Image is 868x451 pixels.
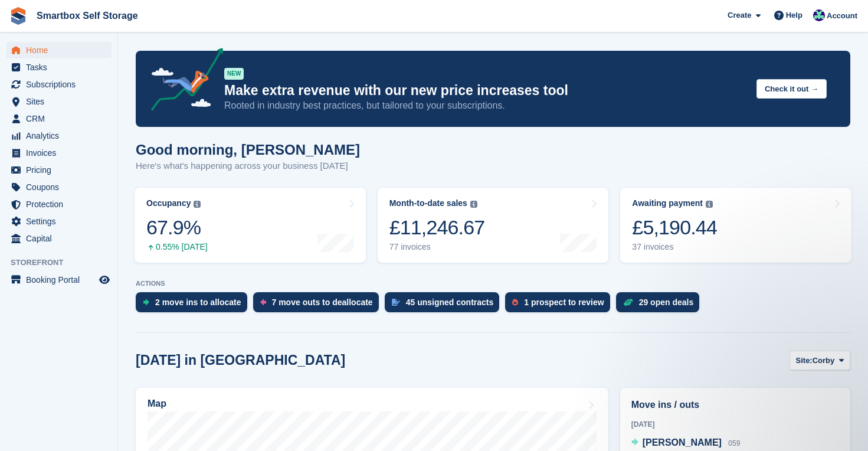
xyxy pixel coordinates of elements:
span: [PERSON_NAME] [643,437,722,447]
div: 1 prospect to review [524,298,604,307]
div: 45 unsigned contracts [406,298,494,307]
span: Invoices [26,145,97,161]
p: ACTIONS [136,280,850,287]
h1: Good morning, [PERSON_NAME] [136,142,360,158]
a: menu [6,272,112,288]
h2: Move ins / outs [631,398,839,412]
div: Occupancy [146,198,191,208]
img: prospect-51fa495bee0391a8d652442698ab0144808aea92771e9ea1ae160a38d050c398.svg [512,299,518,306]
span: Capital [26,230,97,247]
div: 67.9% [146,215,208,240]
a: menu [6,145,112,161]
a: menu [6,76,112,93]
div: 2 move ins to allocate [155,298,241,307]
a: menu [6,230,112,247]
a: menu [6,128,112,144]
span: Corby [813,355,835,367]
span: Home [26,42,97,58]
span: Help [786,9,803,21]
a: 29 open deals [616,292,706,318]
div: 0.55% [DATE] [146,242,208,252]
a: Month-to-date sales £11,246.67 77 invoices [378,188,609,263]
img: stora-icon-8386f47178a22dfd0bd8f6a31ec36ba5ce8667c1dd55bd0f319d3a0aa187defe.svg [9,7,27,25]
a: menu [6,196,112,213]
a: Preview store [97,273,112,287]
span: Subscriptions [26,76,97,93]
a: 7 move outs to deallocate [253,292,385,318]
span: Analytics [26,128,97,144]
a: menu [6,42,112,58]
div: 29 open deals [639,298,694,307]
a: 2 move ins to allocate [136,292,253,318]
a: menu [6,59,112,76]
img: price-adjustments-announcement-icon-8257ccfd72463d97f412b2fc003d46551f7dbcb40ab6d574587a9cd5c0d94... [141,48,224,115]
span: Account [827,10,857,22]
p: Rooted in industry best practices, but tailored to your subscriptions. [224,99,747,112]
span: Coupons [26,179,97,195]
h2: [DATE] in [GEOGRAPHIC_DATA] [136,352,345,368]
span: Create [728,9,751,21]
img: icon-info-grey-7440780725fd019a000dd9b08b2336e03edf1995a4989e88bcd33f0948082b44.svg [470,201,477,208]
a: menu [6,110,112,127]
a: Awaiting payment £5,190.44 37 invoices [620,188,851,263]
div: 77 invoices [389,242,485,252]
div: [DATE] [631,419,839,430]
a: Smartbox Self Storage [32,6,143,25]
a: menu [6,162,112,178]
span: CRM [26,110,97,127]
button: Check it out → [756,79,827,99]
img: icon-info-grey-7440780725fd019a000dd9b08b2336e03edf1995a4989e88bcd33f0948082b44.svg [706,201,713,208]
img: Roger Canham [813,9,825,21]
span: Tasks [26,59,97,76]
span: Storefront [11,257,117,269]
p: Make extra revenue with our new price increases tool [224,82,747,99]
span: Protection [26,196,97,213]
img: move_outs_to_deallocate_icon-f764333ba52eb49d3ac5e1228854f67142a1ed5810a6f6cc68b1a99e826820c5.svg [260,299,266,306]
span: Sites [26,93,97,110]
div: 37 invoices [632,242,717,252]
div: 7 move outs to deallocate [272,298,373,307]
img: deal-1b604bf984904fb50ccaf53a9ad4b4a5d6e5aea283cecdc64d6e3604feb123c2.svg [623,298,633,306]
div: £11,246.67 [389,215,485,240]
div: Awaiting payment [632,198,703,208]
span: Booking Portal [26,272,97,288]
span: 059 [728,439,740,447]
a: Occupancy 67.9% 0.55% [DATE] [135,188,366,263]
span: Site: [796,355,813,367]
div: Month-to-date sales [389,198,467,208]
div: £5,190.44 [632,215,717,240]
span: Pricing [26,162,97,178]
span: Settings [26,213,97,230]
a: 1 prospect to review [505,292,615,318]
button: Site: Corby [790,351,850,370]
a: [PERSON_NAME] 059 [631,436,741,451]
a: menu [6,213,112,230]
div: NEW [224,68,244,80]
img: move_ins_to_allocate_icon-fdf77a2bb77ea45bf5b3d319d69a93e2d87916cf1d5bf7949dd705db3b84f3ca.svg [143,299,149,306]
a: menu [6,179,112,195]
a: menu [6,93,112,110]
h2: Map [148,398,166,409]
img: contract_signature_icon-13c848040528278c33f63329250d36e43548de30e8caae1d1a13099fd9432cc5.svg [392,299,400,306]
p: Here's what's happening across your business [DATE] [136,159,360,173]
a: 45 unsigned contracts [385,292,506,318]
img: icon-info-grey-7440780725fd019a000dd9b08b2336e03edf1995a4989e88bcd33f0948082b44.svg [194,201,201,208]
